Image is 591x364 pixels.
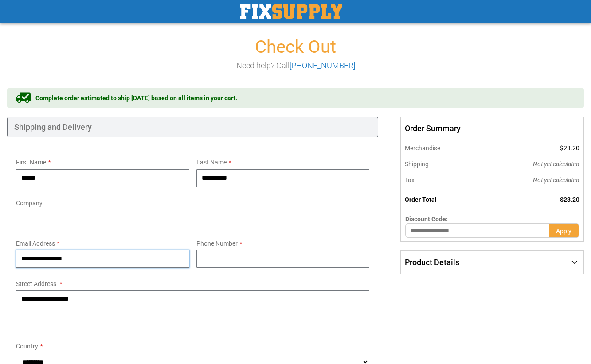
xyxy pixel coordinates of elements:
[400,117,584,141] span: Order Summary
[16,159,46,166] span: First Name
[401,172,482,188] th: Tax
[556,227,571,235] span: Apply
[240,4,342,19] a: store logo
[401,140,482,156] th: Merchandise
[16,343,38,350] span: Country
[240,4,342,19] img: Fix Industrial Supply
[405,215,448,223] span: Discount Code:
[7,37,584,57] h1: Check Out
[405,258,459,267] span: Product Details
[7,117,378,138] div: Shipping and Delivery
[560,145,579,152] span: $23.20
[560,196,579,203] span: $23.20
[533,176,579,184] span: Not yet calculated
[7,61,584,70] h3: Need help? Call
[35,94,237,102] span: Complete order estimated to ship [DATE] based on all items in your cart.
[196,240,238,247] span: Phone Number
[16,240,55,247] span: Email Address
[405,160,429,168] span: Shipping
[196,159,227,166] span: Last Name
[405,196,437,203] strong: Order Total
[16,200,43,207] span: Company
[290,61,355,70] a: [PHONE_NUMBER]
[549,223,579,238] button: Apply
[16,280,56,287] span: Street Address
[533,160,579,168] span: Not yet calculated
